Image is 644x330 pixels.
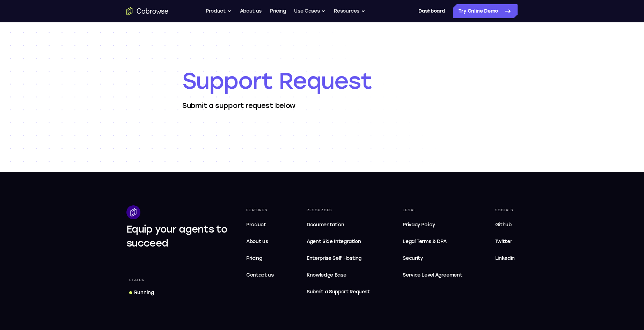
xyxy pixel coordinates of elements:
[243,205,277,215] div: Features
[400,218,465,232] a: Privacy Policy
[246,222,266,228] span: Product
[307,237,370,246] span: Agent Side Integration
[492,251,518,265] a: Linkedin
[294,4,325,18] button: Use Cases
[243,251,277,265] a: Pricing
[453,4,518,18] a: Try Online Demo
[304,268,373,282] a: Knowledge Base
[126,275,147,285] div: Status
[182,101,462,110] p: Submit a support request below
[492,235,518,249] a: Twitter
[246,272,274,278] span: Contact us
[403,222,435,228] span: Privacy Policy
[307,254,370,263] span: Enterprise Self Hosting
[206,4,232,18] button: Product
[400,205,465,215] div: Legal
[270,4,286,18] a: Pricing
[243,218,277,232] a: Product
[403,239,446,244] span: Legal Terms & DPA
[240,4,262,18] a: About us
[126,286,157,299] a: Running
[492,205,518,215] div: Socials
[134,289,154,296] div: Running
[400,251,465,265] a: Security
[400,268,465,282] a: Service Level Agreement
[403,271,462,279] span: Service Level Agreement
[246,239,268,244] span: About us
[182,67,462,95] h1: Support Request
[243,268,277,282] a: Contact us
[304,235,373,249] a: Agent Side Integration
[304,251,373,265] a: Enterprise Self Hosting
[403,255,423,261] span: Security
[307,288,370,296] span: Submit a Support Request
[243,235,277,249] a: About us
[304,285,373,299] a: Submit a Support Request
[304,205,373,215] div: Resources
[495,255,515,261] span: Linkedin
[492,218,518,232] a: Github
[246,255,262,261] span: Pricing
[418,4,445,18] a: Dashboard
[495,222,512,228] span: Github
[126,7,168,15] a: Go to the home page
[334,4,365,18] button: Resources
[495,239,512,244] span: Twitter
[307,222,344,228] span: Documentation
[400,235,465,249] a: Legal Terms & DPA
[307,272,346,278] span: Knowledge Base
[126,223,227,249] span: Equip your agents to succeed
[304,218,373,232] a: Documentation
